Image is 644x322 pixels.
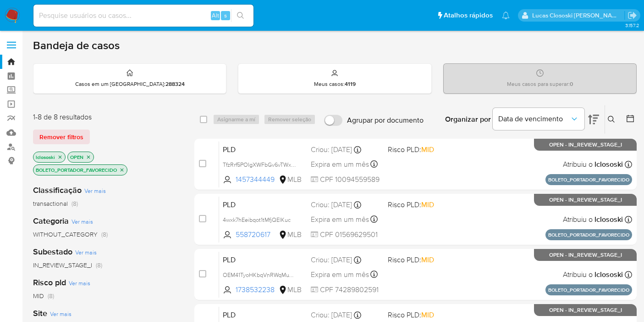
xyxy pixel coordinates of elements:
a: Sair [627,11,637,20]
span: Alt [212,11,219,20]
input: Pesquise usuários ou casos... [33,10,253,22]
span: Atalhos rápidos [444,11,493,20]
a: Notificações [502,11,510,19]
span: s [224,11,227,20]
button: search-icon [231,9,250,22]
p: lucas.clososki@mercadolivre.com [532,11,625,20]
